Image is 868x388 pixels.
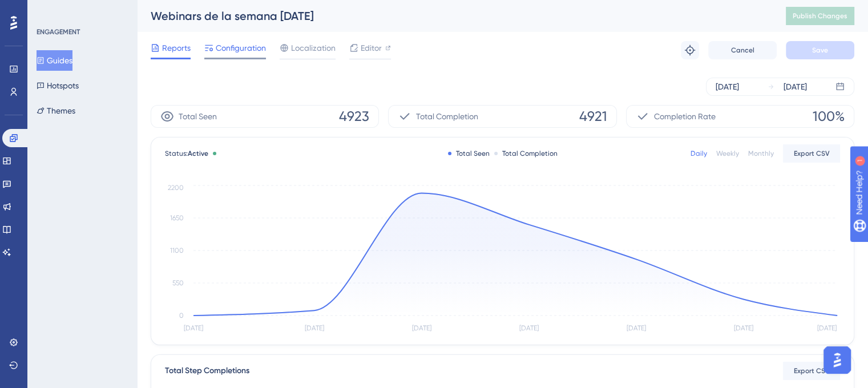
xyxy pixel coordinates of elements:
div: Weekly [716,149,739,158]
span: Localization [291,41,336,55]
span: Export CSV [794,149,830,158]
div: ENGAGEMENT [37,27,80,37]
span: Export CSV [794,366,830,375]
tspan: [DATE] [305,324,324,332]
button: Guides [37,50,72,71]
button: Export CSV [783,362,840,380]
tspan: [DATE] [627,324,646,332]
span: Need Help? [27,3,71,17]
span: Completion Rate [654,110,716,123]
span: Cancel [731,46,754,55]
span: 4923 [339,107,369,126]
span: Configuration [216,41,266,55]
div: [DATE] [716,80,739,94]
span: 4921 [579,107,607,126]
tspan: 550 [172,279,184,287]
span: Reports [162,41,191,55]
button: Cancel [708,41,777,59]
span: Publish Changes [793,11,847,21]
iframe: UserGuiding AI Assistant Launcher [820,343,854,377]
span: Active [188,149,208,157]
button: Export CSV [783,144,840,163]
button: Hotspots [37,75,79,96]
div: [DATE] [784,80,807,94]
div: Monthly [748,149,774,158]
tspan: [DATE] [734,324,753,332]
div: Total Completion [494,149,558,158]
span: Total Seen [179,110,217,123]
button: Publish Changes [786,7,854,25]
span: Editor [361,41,382,55]
span: Status: [165,149,208,158]
div: Webinars de la semana [DATE] [151,8,757,24]
div: Daily [691,149,707,158]
tspan: [DATE] [817,324,837,332]
div: Total Seen [448,149,490,158]
span: 100% [813,107,845,126]
tspan: 1100 [170,246,184,254]
tspan: 1650 [170,214,184,222]
button: Themes [37,100,75,121]
tspan: [DATE] [184,324,203,332]
tspan: 2200 [168,184,184,192]
tspan: [DATE] [519,324,539,332]
div: Total Step Completions [165,364,249,378]
span: Total Completion [416,110,478,123]
span: Save [812,46,828,55]
div: 1 [79,6,83,15]
button: Save [786,41,854,59]
tspan: [DATE] [412,324,431,332]
tspan: 0 [179,312,184,320]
